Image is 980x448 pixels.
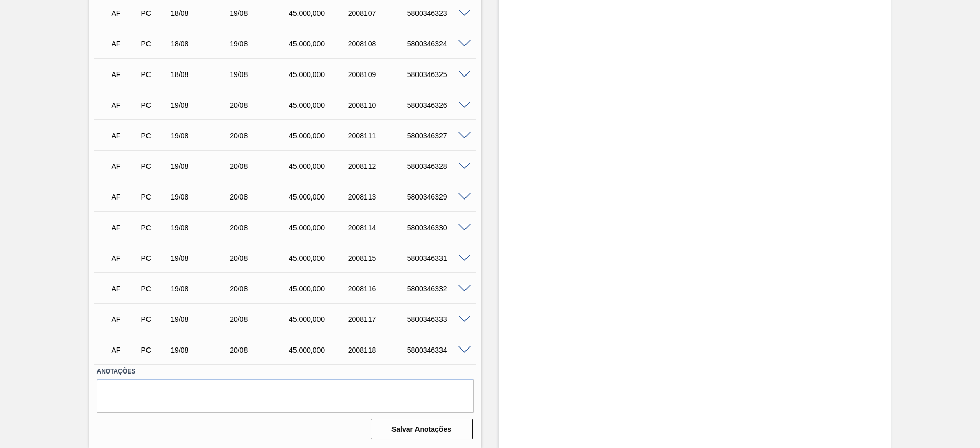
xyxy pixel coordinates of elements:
[286,346,353,354] div: 45.000,000
[168,285,234,293] div: 19/08/2025
[227,70,293,79] div: 19/08/2025
[112,223,137,232] p: AF
[405,315,471,323] div: 5800346333
[346,285,412,293] div: 2008116
[109,33,140,55] div: Aguardando Faturamento
[405,285,471,293] div: 5800346332
[168,162,234,170] div: 19/08/2025
[168,254,234,262] div: 19/08/2025
[109,155,140,178] div: Aguardando Faturamento
[405,70,471,79] div: 5800346325
[286,40,353,48] div: 45.000,000
[227,254,293,262] div: 20/08/2025
[405,162,471,170] div: 5800346328
[109,125,140,147] div: Aguardando Faturamento
[286,223,353,232] div: 45.000,000
[138,9,169,17] div: Pedido de Compra
[346,70,412,79] div: 2008109
[138,315,169,323] div: Pedido de Compra
[227,101,293,109] div: 20/08/2025
[286,9,353,17] div: 45.000,000
[112,40,137,48] p: AF
[112,254,137,262] p: AF
[168,346,234,354] div: 19/08/2025
[286,132,353,140] div: 45.000,000
[405,40,471,48] div: 5800346324
[138,162,169,170] div: Pedido de Compra
[109,308,140,331] div: Aguardando Faturamento
[346,315,412,323] div: 2008117
[168,315,234,323] div: 19/08/2025
[112,70,137,79] p: AF
[286,315,353,323] div: 45.000,000
[227,223,293,232] div: 20/08/2025
[109,247,140,269] div: Aguardando Faturamento
[405,132,471,140] div: 5800346327
[346,193,412,201] div: 2008113
[286,285,353,293] div: 45.000,000
[227,132,293,140] div: 20/08/2025
[138,254,169,262] div: Pedido de Compra
[405,101,471,109] div: 5800346326
[227,346,293,354] div: 20/08/2025
[138,40,169,48] div: Pedido de Compra
[405,254,471,262] div: 5800346331
[346,9,412,17] div: 2008107
[97,364,474,379] label: Anotações
[112,132,137,140] p: AF
[109,186,140,208] div: Aguardando Faturamento
[346,40,412,48] div: 2008108
[405,346,471,354] div: 5800346334
[346,346,412,354] div: 2008118
[286,162,353,170] div: 45.000,000
[109,94,140,116] div: Aguardando Faturamento
[346,101,412,109] div: 2008110
[371,419,473,439] button: Salvar Anotações
[112,315,137,323] p: AF
[168,70,234,79] div: 18/08/2025
[112,101,137,109] p: AF
[112,346,137,354] p: AF
[109,278,140,300] div: Aguardando Faturamento
[346,223,412,232] div: 2008114
[112,193,137,201] p: AF
[138,193,169,201] div: Pedido de Compra
[286,193,353,201] div: 45.000,000
[168,193,234,201] div: 19/08/2025
[112,285,137,293] p: AF
[227,40,293,48] div: 19/08/2025
[138,285,169,293] div: Pedido de Compra
[138,70,169,79] div: Pedido de Compra
[168,101,234,109] div: 19/08/2025
[168,9,234,17] div: 18/08/2025
[286,101,353,109] div: 45.000,000
[405,193,471,201] div: 5800346329
[227,162,293,170] div: 20/08/2025
[405,9,471,17] div: 5800346323
[168,132,234,140] div: 19/08/2025
[286,70,353,79] div: 45.000,000
[109,339,140,361] div: Aguardando Faturamento
[346,254,412,262] div: 2008115
[346,162,412,170] div: 2008112
[109,63,140,86] div: Aguardando Faturamento
[227,193,293,201] div: 20/08/2025
[109,2,140,24] div: Aguardando Faturamento
[168,223,234,232] div: 19/08/2025
[227,9,293,17] div: 19/08/2025
[138,223,169,232] div: Pedido de Compra
[227,285,293,293] div: 20/08/2025
[138,132,169,140] div: Pedido de Compra
[138,346,169,354] div: Pedido de Compra
[286,254,353,262] div: 45.000,000
[405,223,471,232] div: 5800346330
[168,40,234,48] div: 18/08/2025
[112,9,137,17] p: AF
[112,162,137,170] p: AF
[138,101,169,109] div: Pedido de Compra
[109,216,140,239] div: Aguardando Faturamento
[346,132,412,140] div: 2008111
[227,315,293,323] div: 20/08/2025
